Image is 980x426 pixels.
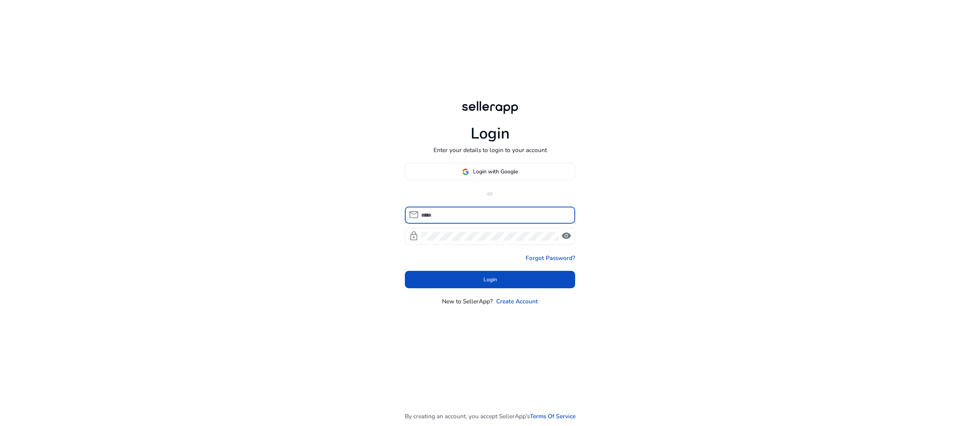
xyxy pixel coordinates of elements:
[473,168,518,176] span: Login with Google
[483,275,497,284] span: Login
[442,297,493,306] p: New to SellerApp?
[433,145,547,154] p: Enter your details to login to your account
[496,297,538,306] a: Create Account
[405,271,575,288] button: Login
[409,210,419,220] span: mail
[405,189,575,198] p: or
[405,163,575,180] button: Login with Google
[471,125,510,143] h1: Login
[561,231,571,241] span: visibility
[526,253,575,262] a: Forgot Password?
[530,412,576,421] a: Terms Of Service
[409,231,419,241] span: lock
[462,168,469,175] img: google-logo.svg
